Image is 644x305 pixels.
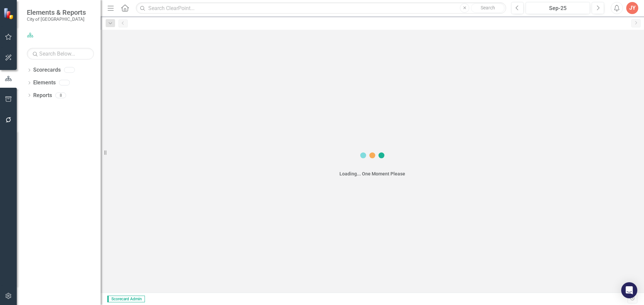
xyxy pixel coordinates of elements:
div: 8 [55,92,66,98]
a: Reports [33,92,52,99]
button: Sep-25 [526,2,590,14]
input: Search ClearPoint... [136,2,506,14]
div: Loading... One Moment Please [339,170,405,177]
a: Elements [33,79,56,87]
input: Search Below... [27,48,94,60]
div: Sep-25 [528,4,588,12]
button: Search [471,3,504,13]
small: City of [GEOGRAPHIC_DATA] [27,16,86,22]
span: Scorecard Admin [107,296,145,302]
span: Search [481,5,495,10]
div: Open Intercom Messenger [621,282,637,298]
a: Scorecards [33,66,61,74]
img: ClearPoint Strategy [3,7,15,19]
span: Elements & Reports [27,8,86,16]
button: JY [626,2,638,14]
